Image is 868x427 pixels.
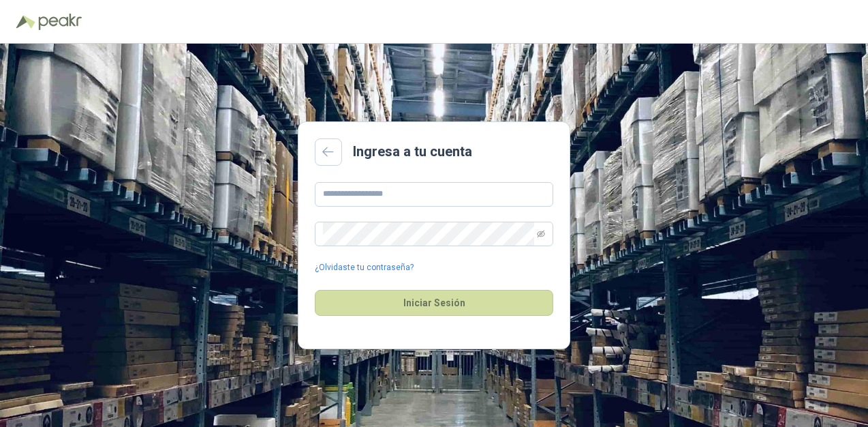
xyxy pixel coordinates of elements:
h2: Ingresa a tu cuenta [353,141,472,162]
img: Peakr [38,14,82,30]
span: eye-invisible [537,230,545,238]
button: Iniciar Sesión [315,290,553,316]
a: ¿Olvidaste tu contraseña? [315,261,414,274]
img: Logo [16,15,35,29]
